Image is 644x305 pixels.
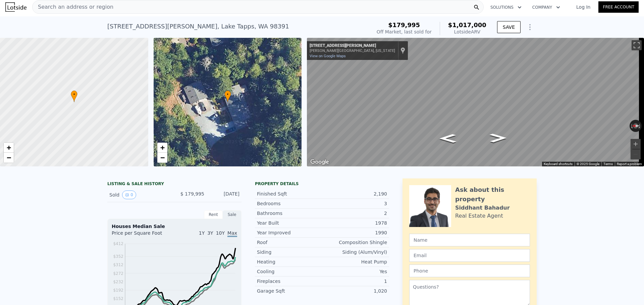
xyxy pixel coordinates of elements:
div: Finished Sqft [257,190,322,197]
a: View on Google Maps [310,54,346,58]
tspan: $152 [113,296,123,301]
path: Go North, Myers Rd E [432,132,464,145]
span: + [160,143,164,152]
path: Go South, Myers Rd E [482,132,514,145]
div: Street View [307,38,644,166]
div: Bedrooms [257,200,322,207]
button: SAVE [497,21,521,33]
div: [DATE] [210,190,239,199]
div: Property details [255,181,389,186]
div: 2,190 [322,190,387,197]
button: Company [527,1,566,13]
span: 1Y [199,230,205,236]
tspan: $192 [113,288,123,293]
span: • [224,91,231,97]
span: 3Y [207,230,213,236]
div: Real Estate Agent [455,212,503,220]
div: Houses Median Sale [112,223,237,230]
a: Free Account [598,1,639,13]
tspan: $312 [113,262,123,267]
img: Google [309,158,331,166]
input: Phone [409,264,530,277]
a: Zoom in [157,143,167,153]
div: Year Built [257,220,322,226]
button: Rotate counterclockwise [630,120,633,132]
button: Zoom out [631,149,641,159]
div: 2 [322,210,387,217]
div: 3 [322,200,387,207]
div: Yes [322,268,387,275]
div: • [224,90,231,102]
button: Keyboard shortcuts [544,162,573,166]
div: Map [307,38,644,166]
input: Name [409,234,530,246]
span: © 2025 Google [577,162,599,166]
span: $ 179,995 [180,191,204,197]
div: Siding [257,249,322,255]
a: Zoom out [157,153,167,163]
div: Siddhant Bahadur [455,204,510,212]
a: Zoom out [4,153,14,163]
div: Ask about this property [455,185,530,204]
a: Zoom in [4,143,14,153]
a: Report a problem [617,162,642,166]
a: Log In [568,4,598,10]
button: Rotate clockwise [638,120,642,132]
div: Bathrooms [257,210,322,217]
div: • [71,90,77,102]
tspan: $232 [113,280,123,284]
div: [STREET_ADDRESS][PERSON_NAME] [310,43,395,49]
div: Sale [223,210,241,219]
div: Sold [109,190,169,199]
div: 1978 [322,220,387,226]
div: 1,020 [322,288,387,294]
span: $179,995 [388,21,420,28]
div: Composition Shingle [322,239,387,246]
tspan: $412 [113,241,123,246]
div: LISTING & SALE HISTORY [107,181,241,188]
button: Zoom in [631,139,641,149]
tspan: $272 [113,271,123,276]
button: Solutions [485,1,527,13]
img: Lotside [5,2,26,12]
a: Terms (opens in new tab) [603,162,613,166]
span: + [7,143,11,152]
span: Max [227,230,237,237]
div: Heat Pump [322,258,387,265]
a: Open this area in Google Maps (opens a new window) [309,158,331,166]
button: View historical data [122,190,136,199]
span: Search an address or region [33,3,113,11]
div: Lotside ARV [448,28,486,35]
span: 10Y [216,230,225,236]
span: − [7,153,11,162]
button: Toggle fullscreen view [632,40,642,50]
div: Fireplaces [257,278,322,285]
div: Cooling [257,268,322,275]
div: Off Market, last sold for [377,28,432,35]
div: Price per Square Foot [112,230,174,240]
div: [STREET_ADDRESS][PERSON_NAME] , Lake Tapps , WA 98391 [107,22,289,31]
a: Show location on map [400,47,405,54]
button: Reset the view [630,123,642,129]
div: Siding (Alum/Vinyl) [322,249,387,255]
div: 1990 [322,229,387,236]
div: Rent [204,210,223,219]
tspan: $352 [113,254,123,259]
div: [PERSON_NAME][GEOGRAPHIC_DATA], [US_STATE] [310,49,395,53]
button: Show Options [523,20,537,34]
span: $1,017,000 [448,21,486,28]
div: 1 [322,278,387,285]
input: Email [409,249,530,262]
span: • [71,91,77,97]
div: Heating [257,258,322,265]
div: Roof [257,239,322,246]
div: Garage Sqft [257,288,322,294]
div: Year Improved [257,229,322,236]
span: − [160,153,164,162]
